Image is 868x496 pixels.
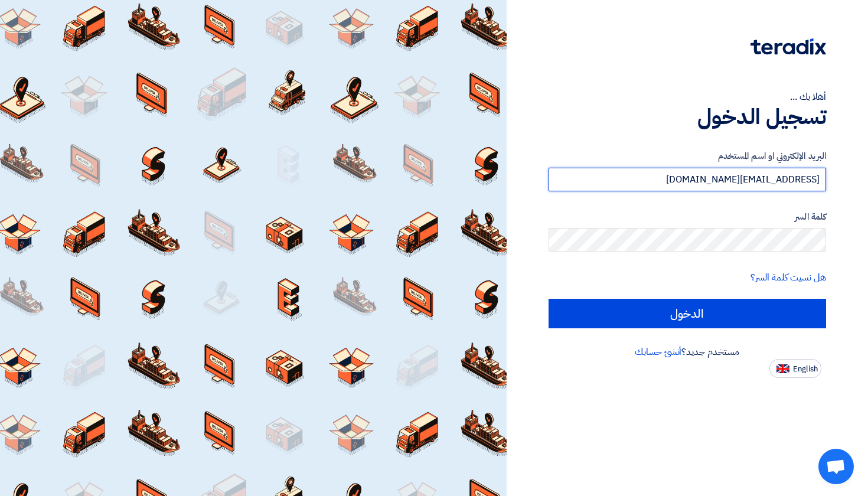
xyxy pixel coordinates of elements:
[776,364,789,373] img: en-US.png
[549,299,827,328] input: الدخول
[793,365,818,373] span: English
[549,345,827,359] div: مستخدم جديد؟
[635,345,681,359] a: أنشئ حسابك
[549,149,827,163] label: البريد الإلكتروني او اسم المستخدم
[818,449,854,484] div: Open chat
[769,359,821,378] button: English
[549,210,827,224] label: كلمة السر
[549,90,827,104] div: أهلا بك ...
[750,38,826,55] img: Teradix logo
[549,104,827,130] h1: تسجيل الدخول
[750,270,826,285] a: هل نسيت كلمة السر؟
[549,168,827,191] input: أدخل بريد العمل الإلكتروني او اسم المستخدم الخاص بك ...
